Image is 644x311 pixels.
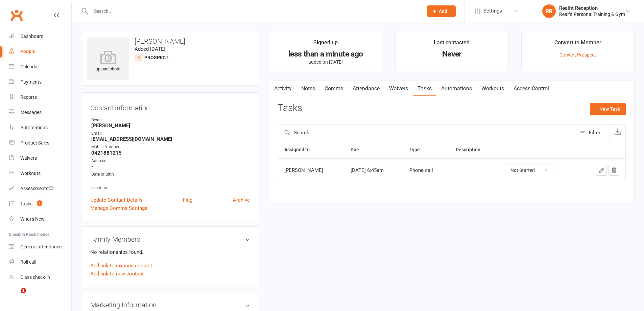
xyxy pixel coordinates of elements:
div: less than a minute ago [276,50,376,58]
div: Reports [20,94,37,100]
a: Activity [269,81,296,96]
strong: [PERSON_NAME] [91,123,250,129]
div: Realfit Personal Training & Gym [559,11,625,17]
time: Added [DATE] [135,46,165,52]
a: Calendar [9,59,71,74]
a: Workouts [9,166,71,181]
h3: Contact information [90,102,250,112]
div: General attendance [20,244,62,249]
a: Tasks [413,81,436,96]
a: Add link to new contact [90,270,144,278]
a: What's New [9,212,71,227]
div: Workouts [20,171,41,176]
div: People [20,49,35,54]
a: Add link to existing contact [90,262,152,270]
a: Manage Comms Settings [90,204,147,212]
a: Access Control [509,81,554,96]
a: Messages [9,105,71,120]
span: Settings [483,3,502,19]
a: Tasks 2 [9,196,71,212]
a: Comms [320,81,348,96]
a: Reports [9,90,71,105]
a: Waivers [384,81,413,96]
th: Assigned to [278,141,344,158]
div: Messages [20,110,42,115]
div: Assessments [20,186,54,191]
a: Dashboard [9,29,71,44]
a: Update Contact Details [90,196,143,204]
div: Product Sales [20,140,49,146]
p: added on [DATE] [276,59,376,65]
a: Waivers [9,151,71,166]
a: Roll call [9,254,71,270]
div: Filter [589,129,600,137]
span: Add [439,8,447,14]
iframe: Intercom live chat [7,288,23,304]
div: Roll call [20,259,36,265]
strong: 0421881215 [91,150,250,156]
a: Notes [296,81,320,96]
a: Workouts [477,81,509,96]
p: No relationships found. [90,248,250,256]
div: Never [402,50,502,58]
div: Dashboard [20,34,44,39]
div: Mobile Number [91,144,250,150]
div: Last contacted [434,38,470,50]
a: Assessments [9,181,71,196]
a: Class kiosk mode [9,270,71,285]
span: 1 [21,288,26,293]
a: Product Sales [9,135,71,151]
a: Clubworx [8,7,25,24]
th: Type [403,141,450,158]
div: Payments [20,79,42,85]
button: + New Task [590,103,626,115]
div: Address [91,158,250,164]
div: Tasks [20,201,32,206]
button: Add [427,5,456,17]
div: Calendar [20,64,39,69]
a: Convert Prospect [559,52,596,58]
div: What's New [20,216,45,222]
a: Archive [233,196,250,204]
div: Date of Birth [91,171,250,178]
div: Convert to Member [554,38,601,50]
strong: - [91,177,250,183]
button: Filter [576,125,610,141]
snap: prospect [144,55,169,60]
a: Automations [436,81,477,96]
div: [DATE] 6:45am [351,168,397,173]
input: Search [278,125,576,141]
div: Owner [91,117,250,123]
strong: [EMAIL_ADDRESS][DOMAIN_NAME] [91,136,250,142]
input: Search... [89,6,418,16]
div: Signed up [313,38,338,50]
h3: Family Members [90,236,250,243]
div: Realfit Reception [559,5,625,11]
h3: [PERSON_NAME] [87,38,253,45]
div: Automations [20,125,48,130]
a: Flag [183,196,192,204]
h3: Tasks [278,103,302,113]
div: Waivers [20,155,37,161]
a: Payments [9,74,71,90]
div: Email [91,130,250,137]
th: Description [450,141,498,158]
span: 2 [37,200,42,206]
a: Attendance [348,81,384,96]
strong: - [91,163,250,170]
div: upload photo [87,50,129,73]
div: Location [91,185,250,191]
div: RR [542,4,556,18]
div: [PERSON_NAME] [284,168,338,173]
div: Class check-in [20,274,50,280]
th: Due [344,141,403,158]
a: People [9,44,71,59]
a: General attendance kiosk mode [9,239,71,254]
a: Automations [9,120,71,135]
h3: Marketing Information [90,301,250,309]
div: Phone call [409,168,444,173]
